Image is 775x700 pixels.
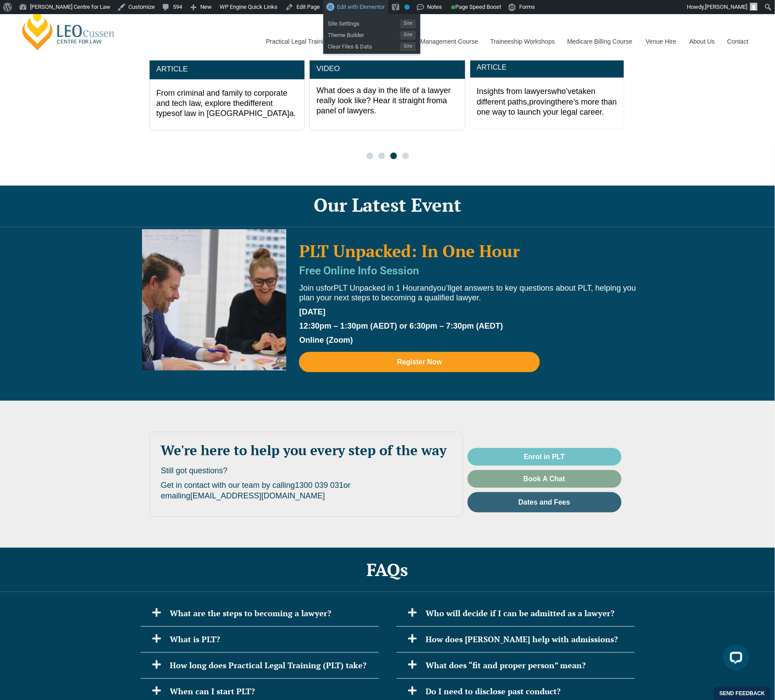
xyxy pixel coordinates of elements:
a: Practice Management Course [390,22,484,60]
span: Go to slide 1 [367,153,373,159]
h2: What is PLT? [170,633,372,646]
span: taken different paths, [477,87,595,106]
span: proving [529,97,555,106]
span: Go to slide 2 [378,153,385,159]
a: Practical Legal Training [259,22,336,60]
a: [EMAIL_ADDRESS][DOMAIN_NAME] [191,491,325,500]
a: [PERSON_NAME] Centre for Law [20,10,117,51]
span: Site [400,31,416,40]
span: there’s more than one way to launch your legal career. [477,97,617,116]
span: Go to slide 4 [402,153,409,159]
a: Medicare Billing Course [561,22,639,60]
span: PLT Unpacked in 1 Hour [333,284,419,292]
span: rom criminal and family to corporate and tech law, explore the [156,89,287,108]
h2: When can I start PLT? [170,685,372,698]
span: Site Settings [328,17,400,28]
span: Site [400,42,416,51]
a: Dates and Fees [468,492,621,513]
a: Register Now [299,352,540,372]
a: Free Online Info Session [299,264,419,277]
span: Site [400,19,416,28]
span: get answers to key questions about PLT, helping you plan your next steps to becoming a qualified ... [299,284,636,302]
span: different types [156,99,273,118]
a: PLT Unpacked: In One Hour [299,240,520,262]
span: of law in [GEOGRAPHIC_DATA] [176,109,289,118]
span: Book A Chat [524,475,565,483]
span: [DATE] [299,307,326,316]
a: ARTICLE [477,64,506,71]
a: ARTICLE [156,65,188,73]
a: Book A Chat [468,470,621,488]
span: Go to slide 3 [390,153,397,159]
a: VIDEO [317,64,340,73]
a: Contact [721,22,755,60]
span: ll [448,284,451,292]
p: Get in contact with our team by calling or emailing [161,480,452,501]
a: Clear Files & DataSite [323,40,420,51]
a: About Us [683,22,721,60]
span: What does a day in the life of a lawyer really look like? Hear it straight from [317,86,451,105]
h2: What does “fit and proper person” mean? [426,659,628,672]
p: Still got questions? [161,466,452,476]
span: Dates and Fees [518,499,570,506]
h2: Do I need to disclose past conduct? [426,685,628,698]
a: Site SettingsSite [323,17,420,28]
span: [PERSON_NAME] [705,4,747,10]
h2: Who will decide if I can be admitted as a lawyer? [426,607,628,620]
a: Venue Hire [639,22,683,60]
h2: What are the steps to becoming a lawyer? [170,607,372,620]
strong: Online (Zoom) [299,336,353,344]
span: Theme Builder [328,28,400,40]
span: Enrol in PLT [524,453,565,460]
div: No index [404,4,410,10]
span: F [156,89,161,97]
span: Edit with Elementor [337,4,385,10]
iframe: LiveChat chat widget [716,641,753,678]
span: 12:30pm – 1:30pm (AEDT) or 6:30pm – 7:30pm (AEDT) [299,322,503,330]
span: and [420,284,433,292]
span: Join us [299,284,324,292]
span: Clear Files & Data [328,40,400,51]
span: who’ve [551,87,576,96]
span: a panel of lawyers. [317,96,447,115]
h2: How long does Practical Legal Training (PLT) take? [170,659,372,672]
h2: We're here to help you every step of the way [161,443,452,457]
h2: How does [PERSON_NAME] help with admissions? [426,633,628,646]
a: Enrol in PLT [468,448,621,466]
span: Insights from lawyers [477,87,551,96]
span: a. [289,109,296,118]
span: for [324,284,333,292]
a: Theme BuilderSite [323,28,420,40]
a: Traineeship Workshops [484,22,561,60]
span: you’ [433,284,448,292]
span: Register Now [397,359,442,366]
h2: FAQs [136,561,639,579]
a: 1300 039 031 [295,481,344,490]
